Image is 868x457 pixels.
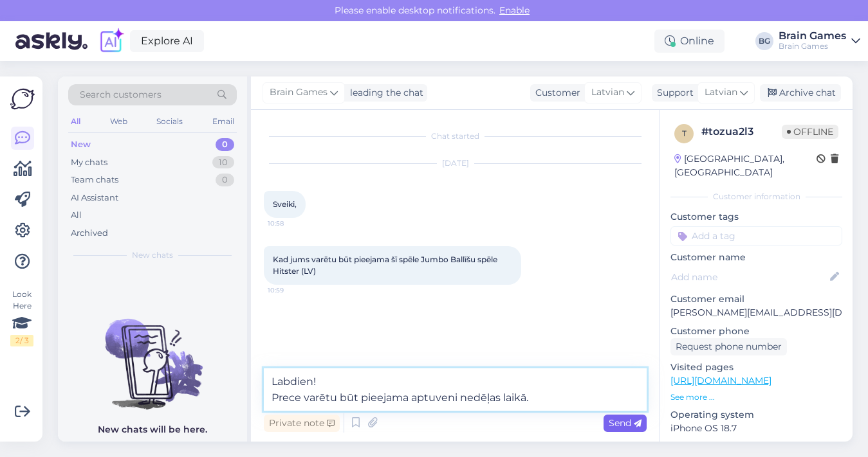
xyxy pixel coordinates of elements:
p: Browser [670,440,842,454]
div: Support [652,86,694,100]
div: All [68,113,83,130]
img: explore-ai [98,28,125,55]
div: 10 [212,156,234,169]
div: Customer [530,86,580,100]
div: Customer information [670,191,842,202]
span: Latvian [591,85,624,100]
a: [URL][DOMAIN_NAME] [670,375,771,386]
a: Brain GamesBrain Games [779,31,860,51]
img: No chats [58,296,247,411]
div: leading the chat [345,86,423,100]
div: Archive chat [760,84,841,102]
textarea: Labdien! Prece varētu būt pieejama aptuveni nedēļas laikā. [264,368,647,411]
p: New chats will be here. [98,423,207,436]
div: Team chats [71,174,118,186]
p: See more ... [670,391,842,403]
div: # tozua2l3 [701,124,782,139]
div: Archived [71,227,108,240]
input: Add name [671,270,827,284]
span: Offline [782,125,838,139]
span: Enable [495,4,533,16]
span: t [682,129,687,138]
div: Online [654,30,725,53]
div: 0 [216,138,234,151]
div: Brain Games [779,31,846,41]
div: My chats [71,156,107,169]
div: Look Here [10,289,33,346]
div: BG [755,32,773,50]
div: All [71,209,82,222]
span: 10:58 [268,219,316,228]
p: Customer phone [670,325,842,338]
p: [PERSON_NAME][EMAIL_ADDRESS][DOMAIN_NAME] [670,306,842,319]
div: Private note [264,415,340,432]
input: Add a tag [670,226,842,246]
span: Sveiki, [273,199,297,209]
p: Customer tags [670,210,842,224]
span: 10:59 [268,285,316,295]
span: Latvian [705,85,737,100]
div: Socials [154,113,185,130]
span: New chats [132,249,173,261]
span: Send [609,417,642,429]
a: Explore AI [130,30,204,52]
span: Kad jums varētu būt pieejama šī spēle Jumbo Ballīšu spēle Hitster (LV) [273,255,499,276]
div: AI Assistant [71,192,118,204]
div: New [71,138,91,151]
div: Web [107,113,130,130]
span: Brain Games [270,85,328,100]
div: Email [210,113,237,130]
img: Askly Logo [10,87,35,111]
div: Request phone number [670,338,787,355]
p: Operating system [670,408,842,422]
div: [GEOGRAPHIC_DATA], [GEOGRAPHIC_DATA] [674,152,817,179]
span: Search customers [80,88,162,102]
div: Brain Games [779,41,846,51]
p: iPhone OS 18.7 [670,422,842,435]
p: Visited pages [670,361,842,374]
p: Customer name [670,251,842,264]
div: 2 / 3 [10,335,33,346]
div: 0 [216,174,234,186]
div: Chat started [264,130,647,142]
div: [DATE] [264,157,647,169]
p: Customer email [670,292,842,306]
